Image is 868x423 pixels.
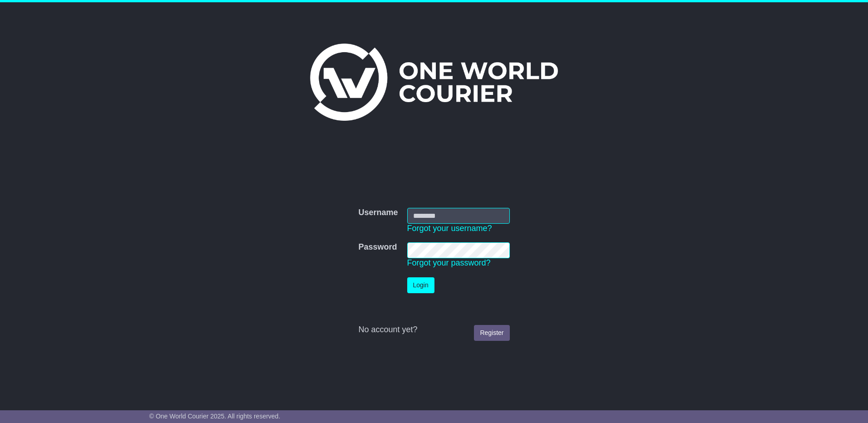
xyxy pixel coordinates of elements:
a: Forgot your username? [407,224,492,233]
img: One World [310,44,558,121]
label: Password [358,242,397,252]
a: Forgot your password? [407,258,491,267]
div: No account yet? [358,325,509,335]
label: Username [358,208,398,218]
button: Login [407,277,434,293]
a: Register [474,325,509,341]
span: © One World Courier 2025. All rights reserved. [149,413,281,420]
